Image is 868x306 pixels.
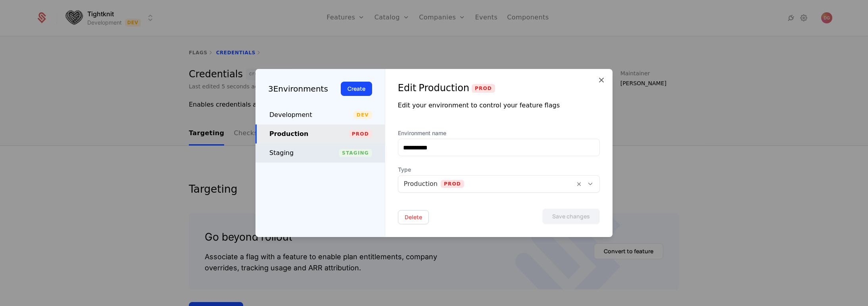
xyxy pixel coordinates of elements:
[349,130,372,138] span: Prod
[472,84,495,93] span: Prod
[398,166,600,174] span: Type
[353,111,372,119] span: Dev
[269,129,349,139] div: Production
[341,82,372,96] button: Create
[269,148,339,158] div: Staging
[398,101,600,110] div: Edit your environment to control your feature flags
[398,129,600,137] label: Environment name
[269,110,353,120] div: Development
[542,208,600,224] button: Save changes
[398,210,429,224] button: Delete
[268,83,328,95] div: 3 Environments
[398,82,416,94] div: Edit
[419,82,469,94] div: Production
[339,149,372,157] span: Staging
